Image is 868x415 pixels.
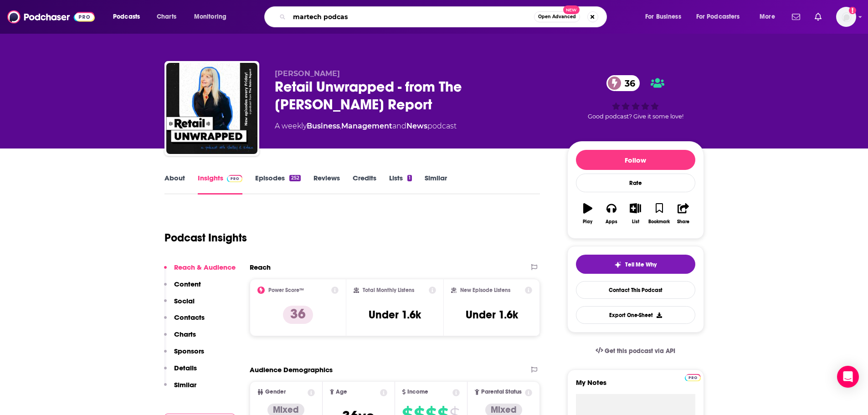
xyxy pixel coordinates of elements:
p: Content [174,280,201,288]
button: open menu [639,10,693,24]
p: Contacts [174,313,205,322]
a: Show notifications dropdown [788,9,804,25]
span: and [392,122,406,130]
p: Reach & Audience [174,263,236,272]
span: Tell Me Why [625,261,657,268]
span: Income [407,389,428,395]
button: Bookmark [647,197,671,230]
a: Lists1 [389,174,412,195]
button: Share [671,197,695,230]
div: Search podcasts, credits, & more... [273,6,616,27]
a: Episodes252 [255,174,300,195]
button: Open AdvancedNew [534,11,580,22]
a: Contact This Podcast [576,281,695,299]
h2: Reach [250,263,271,272]
span: , [340,122,341,130]
button: Show profile menu [836,7,856,27]
h1: Podcast Insights [164,231,247,245]
h2: New Episode Listens [460,287,510,293]
button: Follow [576,150,695,170]
h2: Power Score™ [268,287,304,293]
a: Pro website [685,373,701,381]
span: Logged in as tyllerbarner [836,7,856,27]
div: List [632,219,639,225]
button: open menu [107,10,152,24]
div: Bookmark [648,219,670,225]
button: open menu [690,10,753,24]
span: More [760,10,775,23]
span: New [563,5,580,14]
img: Podchaser Pro [685,374,701,381]
span: For Podcasters [696,10,740,23]
button: Details [164,364,197,380]
span: For Business [645,10,681,23]
p: Similar [174,380,196,389]
span: Gender [265,389,286,395]
button: tell me why sparkleTell Me Why [576,255,695,274]
span: Age [336,389,347,395]
img: tell me why sparkle [614,261,621,268]
a: InsightsPodchaser Pro [198,174,243,195]
span: 36 [616,75,640,91]
img: Podchaser Pro [227,175,243,182]
button: Content [164,280,201,297]
button: Social [164,297,195,313]
a: Charts [151,10,182,24]
h3: Under 1.6k [369,308,421,322]
a: Credits [353,174,376,195]
a: Business [307,122,340,130]
div: Share [677,219,689,225]
button: Export One-Sheet [576,306,695,324]
div: Apps [606,219,617,225]
svg: Add a profile image [849,7,856,14]
span: Get this podcast via API [605,347,675,355]
label: My Notes [576,378,695,394]
button: List [623,197,647,230]
button: Similar [164,380,196,397]
p: Charts [174,330,196,338]
span: [PERSON_NAME] [275,69,340,78]
span: Parental Status [481,389,522,395]
button: Sponsors [164,347,204,364]
img: Retail Unwrapped - from The Robin Report [166,63,257,154]
img: User Profile [836,7,856,27]
a: Management [341,122,392,130]
p: 36 [283,306,313,324]
div: 36Good podcast? Give it some love! [567,69,704,126]
a: About [164,174,185,195]
a: Get this podcast via API [588,340,683,362]
img: Podchaser - Follow, Share and Rate Podcasts [7,8,95,26]
a: Similar [425,174,447,195]
div: 1 [407,175,412,181]
button: Play [576,197,600,230]
h2: Audience Demographics [250,365,333,374]
div: Rate [576,174,695,192]
span: Open Advanced [538,15,576,19]
button: open menu [753,10,786,24]
div: 252 [289,175,300,181]
h2: Total Monthly Listens [363,287,414,293]
p: Sponsors [174,347,204,355]
span: Monitoring [194,10,226,23]
span: Podcasts [113,10,140,23]
a: 36 [606,75,640,91]
span: Good podcast? Give it some love! [588,113,683,120]
input: Search podcasts, credits, & more... [289,10,534,24]
button: Charts [164,330,196,347]
div: A weekly podcast [275,121,457,132]
span: Charts [157,10,176,23]
div: Play [583,219,592,225]
a: Show notifications dropdown [811,9,825,25]
a: News [406,122,427,130]
button: open menu [188,10,238,24]
button: Contacts [164,313,205,330]
button: Reach & Audience [164,263,236,280]
button: Apps [600,197,623,230]
p: Details [174,364,197,372]
div: Open Intercom Messenger [837,366,859,388]
h3: Under 1.6k [466,308,518,322]
p: Social [174,297,195,305]
a: Reviews [313,174,340,195]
